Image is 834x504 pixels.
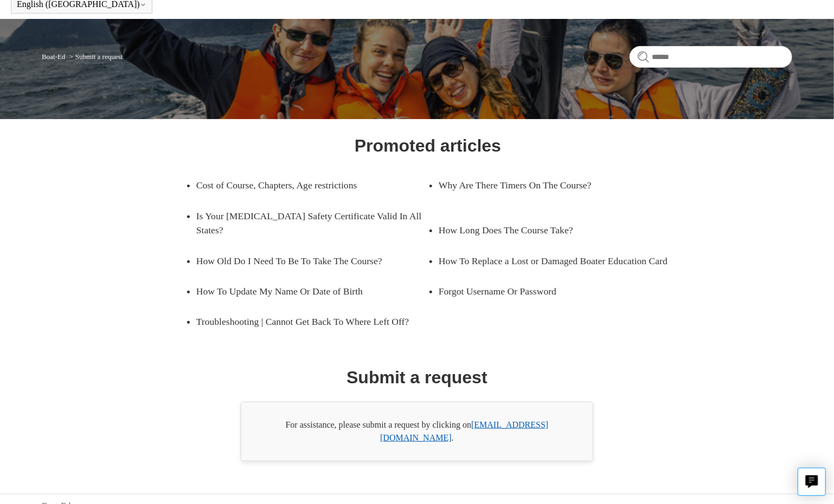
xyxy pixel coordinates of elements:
h1: Promoted articles [355,133,501,159]
a: Cost of Course, Chapters, Age restrictions [196,170,412,200]
a: How To Update My Name Or Date of Birth [196,276,412,306]
li: Boat-Ed [42,53,67,61]
a: How Old Do I Need To Be To Take The Course? [196,246,412,276]
input: Search [630,46,792,68]
a: Why Are There Timers On The Course? [439,170,654,200]
a: How Long Does The Course Take? [439,215,654,245]
a: Forgot Username Or Password [439,276,654,306]
li: Submit a request [67,53,123,61]
a: Is Your [MEDICAL_DATA] Safety Certificate Valid In All States? [196,201,428,246]
a: Troubleshooting | Cannot Get Back To Where Left Off? [196,306,428,337]
a: How To Replace a Lost or Damaged Boater Education Card [439,246,670,276]
div: For assistance, please submit a request by clicking on . [241,402,593,461]
button: Live chat [798,468,826,496]
h1: Submit a request [347,364,487,390]
a: Boat-Ed [42,53,65,61]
